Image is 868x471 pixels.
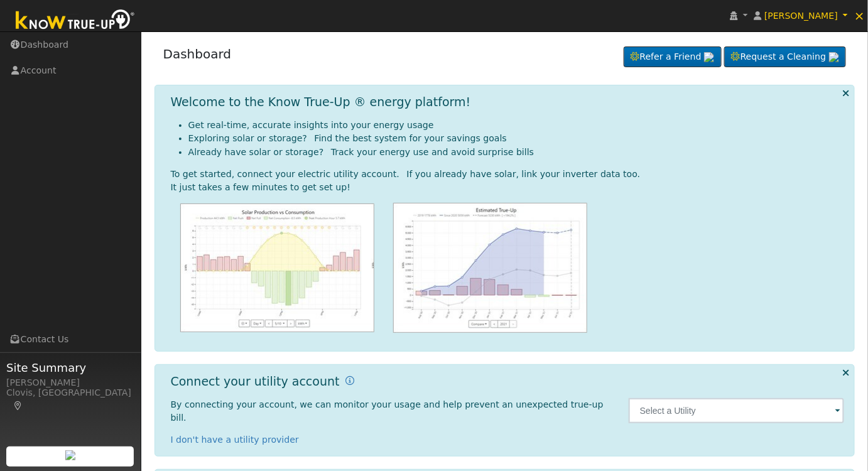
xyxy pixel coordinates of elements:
h1: Welcome to the Know True-Up ® energy platform! [171,95,471,109]
li: Already have solar or storage? Track your energy use and avoid surprise bills [188,146,845,159]
span: By connecting your account, we can monitor your usage and help prevent an unexpected true-up bill. [171,399,604,423]
a: Refer a Friend [624,46,722,68]
div: [PERSON_NAME] [6,376,134,389]
li: Exploring solar or storage? Find the best system for your savings goals [188,132,845,145]
li: Get real-time, accurate insights into your energy usage [188,119,845,132]
a: I don't have a utility provider [171,435,299,445]
h1: Connect your utility account [171,374,340,389]
span: Site Summary [6,359,134,376]
div: To get started, connect your electric utility account. If you already have solar, link your inver... [171,168,845,181]
img: retrieve [829,52,839,62]
img: retrieve [65,450,75,460]
span: × [854,8,865,23]
div: Clovis, [GEOGRAPHIC_DATA] [6,386,134,413]
img: Know True-Up [9,7,141,35]
span: [PERSON_NAME] [764,11,838,21]
a: Dashboard [163,46,232,62]
img: retrieve [704,52,714,62]
a: Map [13,401,24,411]
div: It just takes a few minutes to get set up! [171,181,845,194]
input: Select a Utility [629,398,845,423]
a: Request a Cleaning [724,46,846,68]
